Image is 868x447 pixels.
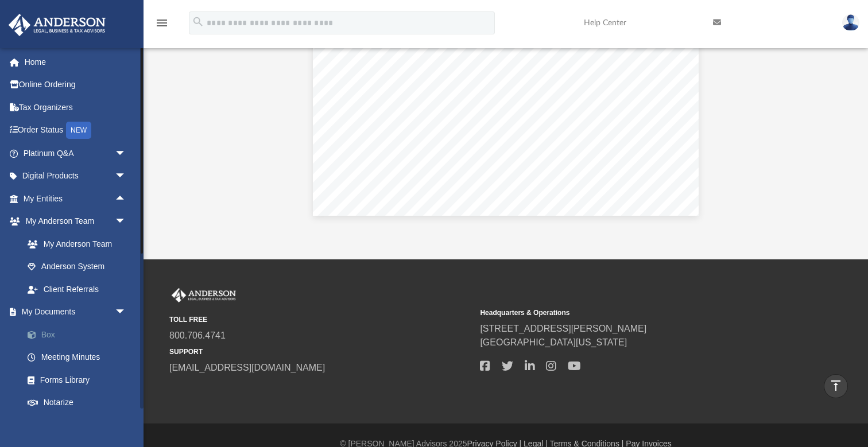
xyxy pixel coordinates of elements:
[824,374,848,398] a: vertical_align_top
[16,391,144,414] a: Notarize
[8,301,144,324] a: My Documentsarrow_drop_down
[16,232,132,255] a: My Anderson Team
[169,363,325,372] a: [EMAIL_ADDRESS][DOMAIN_NAME]
[8,165,144,188] a: Digital Productsarrow_drop_down
[480,324,646,333] a: [STREET_ADDRESS][PERSON_NAME]
[16,368,138,391] a: Forms Library
[115,210,138,234] span: arrow_drop_down
[192,15,204,28] i: search
[16,346,144,369] a: Meeting Minutes
[115,301,138,324] span: arrow_drop_down
[8,210,138,233] a: My Anderson Teamarrow_drop_down
[5,14,109,36] img: Anderson Advisors Platinum Portal
[8,142,144,165] a: Platinum Q&Aarrow_drop_down
[66,122,91,139] div: NEW
[842,14,859,31] img: User Pic
[8,119,144,142] a: Order StatusNEW
[8,73,144,96] a: Online Ordering
[16,255,138,278] a: Anderson System
[155,22,169,30] a: menu
[155,16,169,30] i: menu
[169,347,472,357] small: SUPPORT
[115,187,138,211] span: arrow_drop_up
[8,187,144,210] a: My Entitiesarrow_drop_up
[16,278,138,301] a: Client Referrals
[8,96,144,119] a: Tax Organizers
[829,379,843,392] i: vertical_align_top
[480,337,627,347] a: [GEOGRAPHIC_DATA][US_STATE]
[169,331,226,340] a: 800.706.4741
[480,308,782,318] small: Headquarters & Operations
[16,323,144,346] a: Box
[115,165,138,188] span: arrow_drop_down
[115,142,138,165] span: arrow_drop_down
[169,314,472,325] small: TOLL FREE
[169,288,238,303] img: Anderson Advisors Platinum Portal
[8,50,144,73] a: Home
